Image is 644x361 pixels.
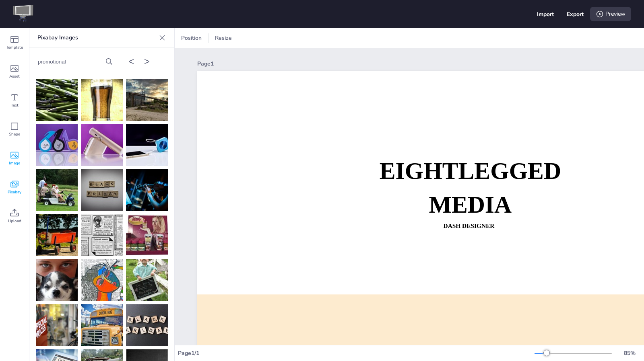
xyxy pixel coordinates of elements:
[81,259,123,301] img: poster-814543_150.jpg
[8,189,21,195] span: Pixabay
[36,169,78,211] img: bmw-international-open-855565_150.jpg
[180,34,203,42] span: Position
[36,79,78,121] img: pen-2532710_150.jpg
[81,214,123,256] img: advertising-981455_150.jpg
[444,222,495,229] strong: Dash Designer
[126,214,168,256] img: promo-tray-941647_150.jpg
[213,34,233,42] span: Resize
[567,10,584,18] div: Export
[36,304,78,346] img: store-3867742_150.jpg
[126,124,168,166] img: promotional-products-694794_150.jpg
[178,349,535,357] div: Page 1 / 1
[13,5,33,23] img: logo-icon-sm.png
[126,79,168,121] img: quarry-7390217_150.jpg
[144,56,150,67] button: >
[429,191,512,217] strong: MEDIA
[81,124,123,166] img: promotional-products-694792_150.jpg
[6,44,23,51] span: Template
[620,349,639,357] div: 85 %
[9,160,20,166] span: Image
[36,214,78,256] img: stroller-3099156_150.jpg
[126,304,168,346] img: black-friday-2925476_150.jpg
[38,59,106,65] input: Search
[8,218,21,224] span: Upload
[81,79,123,121] img: beer-3643583_150.jpg
[128,56,134,67] button: <
[126,169,168,211] img: happy-hour-1167575_150.jpg
[537,10,554,18] div: Import
[36,259,78,301] img: dog-3829473_150.jpg
[9,73,20,80] span: Asset
[590,7,631,21] div: Preview
[81,169,123,211] img: black-friday-4655335_150.jpg
[37,28,158,47] p: Pixabay Images
[380,158,561,184] strong: EIGHTLEGGED
[36,124,78,166] img: promotional-products-694793_150.jpg
[81,304,123,346] img: bus-2759073_150.jpg
[126,259,168,301] img: big-brother-1625211_150.jpg
[9,131,20,137] span: Shape
[11,102,19,109] span: Text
